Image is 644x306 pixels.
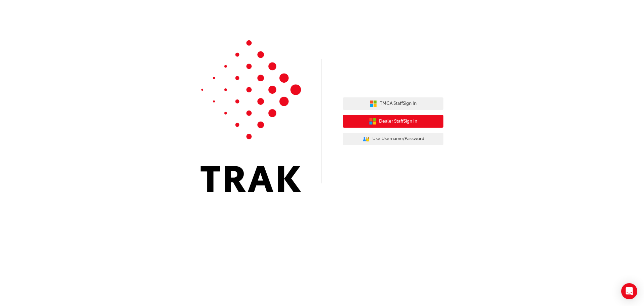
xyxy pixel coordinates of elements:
[343,97,443,110] button: TMCA StaffSign In
[379,118,417,125] span: Dealer Staff Sign In
[372,135,424,143] span: Use Username/Password
[380,100,417,107] span: TMCA Staff Sign In
[201,40,301,192] img: Trak
[343,115,443,128] button: Dealer StaffSign In
[621,283,637,299] div: Open Intercom Messenger
[343,133,443,145] button: Use Username/Password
